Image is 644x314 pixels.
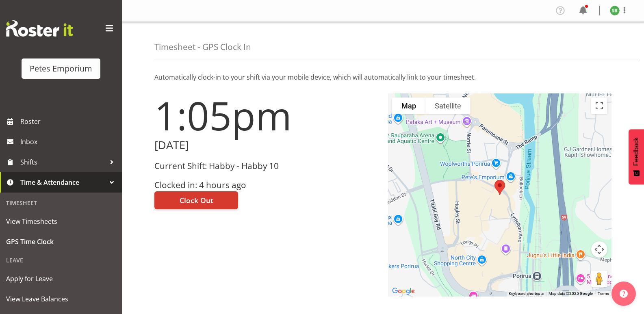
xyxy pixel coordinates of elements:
[154,139,378,152] h2: [DATE]
[2,232,120,252] a: GPS Time Clock
[154,93,378,137] h1: 1:05pm
[154,42,251,52] h4: Timesheet - GPS Clock In
[425,97,471,114] button: Show satellite imagery
[591,97,607,114] button: Toggle fullscreen view
[598,291,609,296] a: Terms (opens in new tab)
[591,271,607,287] button: Drag Pegman onto the map to open Street View
[2,252,120,269] div: Leave
[633,137,640,166] span: Feedback
[154,191,238,209] button: Clock Out
[30,63,92,75] div: Petes Emporium
[6,236,116,248] span: GPS Time Clock
[390,286,417,297] img: Google
[20,176,106,188] span: Time & Attendance
[392,97,425,114] button: Show street map
[6,215,116,227] span: View Timesheets
[6,273,116,285] span: Apply for Leave
[591,241,607,258] button: Map camera controls
[2,269,120,289] a: Apply for Leave
[180,195,213,206] span: Clock Out
[6,20,73,37] img: Rosterit website logo
[2,211,120,232] a: View Timesheets
[629,129,644,184] button: Feedback - Show survey
[620,290,628,298] img: help-xxl-2.png
[2,195,120,211] div: Timesheet
[549,291,593,296] span: Map data ©2025 Google
[2,289,120,309] a: View Leave Balances
[20,115,118,128] span: Roster
[154,72,611,82] p: Automatically clock-in to your shift via your mobile device, which will automatically link to you...
[20,136,118,148] span: Inbox
[6,293,116,305] span: View Leave Balances
[20,156,106,168] span: Shifts
[610,6,620,15] img: stephanie-burden9828.jpg
[509,291,544,297] button: Keyboard shortcuts
[154,161,378,171] h3: Current Shift: Habby - Habby 10
[154,180,378,190] h3: Clocked in: 4 hours ago
[390,286,417,297] a: Open this area in Google Maps (opens a new window)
